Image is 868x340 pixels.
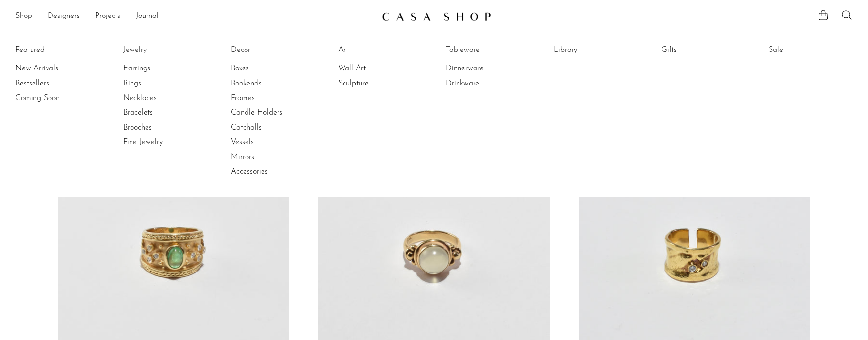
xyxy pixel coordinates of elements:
[48,10,80,23] a: Designers
[16,93,88,103] a: Coming Soon
[338,63,411,74] a: Wall Art
[446,63,519,74] a: Dinnerware
[446,78,519,89] a: Drinkware
[95,10,120,23] a: Projects
[231,93,304,103] a: Frames
[661,43,734,61] ul: Gifts
[231,122,304,133] a: Catchalls
[16,8,374,25] nav: Desktop navigation
[123,63,196,74] a: Earrings
[16,78,88,89] a: Bestsellers
[338,45,411,55] a: Art
[16,63,88,74] a: New Arrivals
[554,43,626,61] ul: Library
[231,137,304,148] a: Vessels
[769,45,841,55] a: Sale
[123,107,196,118] a: Bracelets
[338,43,411,91] ul: Art
[16,10,32,23] a: Shop
[446,45,519,55] a: Tableware
[123,45,196,55] a: Jewelry
[123,78,196,89] a: Rings
[769,43,841,61] ul: Sale
[123,43,196,150] ul: Jewelry
[231,43,304,180] ul: Decor
[16,61,88,105] ul: Featured
[231,45,304,55] a: Decor
[338,78,411,89] a: Sculpture
[16,8,374,25] ul: NEW HEADER MENU
[136,10,159,23] a: Journal
[231,107,304,118] a: Candle Holders
[123,137,196,148] a: Fine Jewelry
[446,43,519,91] ul: Tableware
[231,78,304,89] a: Bookends
[123,93,196,103] a: Necklaces
[231,152,304,163] a: Mirrors
[231,167,304,177] a: Accessories
[231,63,304,74] a: Boxes
[661,45,734,55] a: Gifts
[554,45,626,55] a: Library
[123,122,196,133] a: Brooches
